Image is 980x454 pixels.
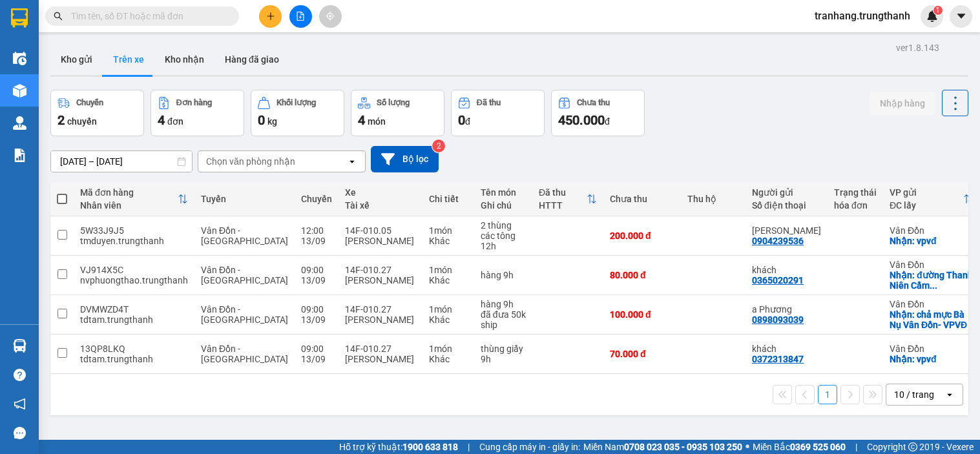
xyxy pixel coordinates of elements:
[13,52,26,65] img: warehouse-icon
[201,304,288,325] span: Vân Đồn - [GEOGRAPHIC_DATA]
[933,6,943,15] sup: 1
[71,9,224,23] input: Tìm tên, số ĐT hoặc mã đơn
[944,389,955,400] svg: open
[745,444,749,449] span: ⚪️
[176,98,212,107] div: Đơn hàng
[753,440,846,454] span: Miền Bắc
[890,187,963,198] div: VP gửi
[432,139,445,152] sup: 2
[804,8,921,24] span: tranhang.trungthanh
[539,200,587,211] div: HTTT
[345,200,416,211] div: Tài xế
[345,354,416,364] div: [PERSON_NAME]
[345,304,416,315] div: 14F-010.27
[890,309,974,330] div: Nhận: chả mực Bà Nụ Vân Đồn- VPVĐ
[855,440,857,454] span: |
[610,231,674,241] div: 200.000 đ
[214,44,289,75] button: Hàng đã giao
[158,112,165,128] span: 4
[481,309,526,330] div: đã đưa 50k ship
[790,442,846,452] strong: 0369 525 060
[890,270,974,291] div: Nhận: đường Thanh Niên Cẩm Phả- vpvđ
[429,265,468,275] div: 1 món
[154,44,214,75] button: Kho nhận
[429,354,468,364] div: Khác
[167,116,183,127] span: đơn
[301,304,332,315] div: 09:00
[103,44,154,75] button: Trên xe
[477,98,501,107] div: Đã thu
[818,385,837,404] button: 1
[13,84,26,98] img: warehouse-icon
[834,200,877,211] div: hóa đơn
[80,225,188,236] div: 5W33J9J5
[50,44,103,75] button: Kho gửi
[151,90,244,136] button: Đơn hàng4đơn
[752,200,821,211] div: Số điện thoại
[577,98,610,107] div: Chưa thu
[351,90,444,136] button: Số lượng4món
[80,304,188,315] div: DVMWZD4T
[377,98,410,107] div: Số lượng
[76,98,103,107] div: Chuyến
[752,275,804,285] div: 0365020291
[883,182,980,216] th: Toggle SortBy
[371,146,439,172] button: Bộ lọc
[624,442,742,452] strong: 0708 023 035 - 0935 103 250
[610,270,674,280] div: 80.000 đ
[74,182,194,216] th: Toggle SortBy
[301,315,332,325] div: 13/09
[451,90,545,136] button: Đã thu0đ
[67,116,97,127] span: chuyến
[465,116,470,127] span: đ
[13,116,26,130] img: warehouse-icon
[276,98,316,107] div: Khối lượng
[479,440,580,454] span: Cung cấp máy in - giấy in:
[345,265,416,275] div: 14F-010.27
[930,280,937,291] span: ...
[339,440,458,454] span: Hỗ trợ kỹ thuật:
[345,236,416,246] div: [PERSON_NAME]
[610,349,674,359] div: 70.000 đ
[345,315,416,325] div: [PERSON_NAME]
[326,12,335,21] span: aim
[201,225,288,246] span: Vân Đồn - [GEOGRAPHIC_DATA]
[481,187,526,198] div: Tên món
[80,275,188,285] div: nvphuongthao.trungthanh
[301,275,332,285] div: 13/09
[481,344,526,364] div: thùng giấy 9h
[368,116,386,127] span: món
[358,112,365,128] span: 4
[201,194,288,204] div: Tuyến
[605,116,610,127] span: đ
[258,112,265,128] span: 0
[301,236,332,246] div: 13/09
[289,5,312,28] button: file-add
[201,265,288,285] span: Vân Đồn - [GEOGRAPHIC_DATA]
[429,275,468,285] div: Khác
[551,90,645,136] button: Chưa thu450.000đ
[890,344,974,354] div: Vân Đồn
[908,442,917,451] span: copyright
[80,200,178,211] div: Nhân viên
[301,194,332,204] div: Chuyến
[206,155,295,168] div: Chọn văn phòng nhận
[402,442,458,452] strong: 1900 633 818
[345,275,416,285] div: [PERSON_NAME]
[752,225,821,236] div: Triệu Khánh Ly
[13,149,26,162] img: solution-icon
[429,344,468,354] div: 1 món
[11,8,28,28] img: logo-vxr
[752,187,821,198] div: Người gửi
[319,5,342,28] button: aim
[481,220,526,251] div: 2 thùng các tông 12h
[429,236,468,246] div: Khác
[894,388,934,401] div: 10 / trang
[481,270,526,280] div: hàng 9h
[301,265,332,275] div: 09:00
[481,200,526,211] div: Ghi chú
[890,225,974,236] div: Vân Đồn
[14,398,26,410] span: notification
[935,6,940,15] span: 1
[834,187,877,198] div: Trạng thái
